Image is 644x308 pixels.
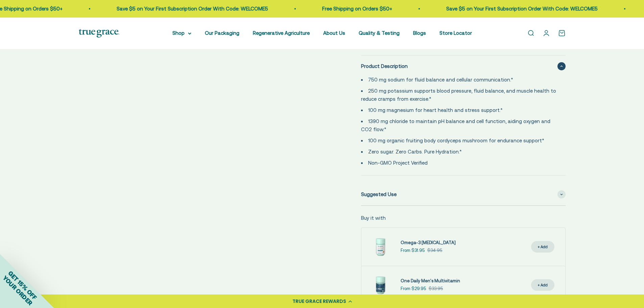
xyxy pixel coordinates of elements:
a: Quality & Testing [359,30,400,36]
span: GET 15% OFF [7,269,38,301]
sale-price: From $29.95 [401,285,426,292]
a: Store Locator [439,30,472,36]
img: Omega-3 Fish Oil for Brain, Heart, and Immune Health* Sustainably sourced, wild-caught Alaskan fi... [367,233,394,260]
compare-at-price: $34.95 [427,247,442,254]
img: One Daily Men's Multivitamin [367,271,394,299]
span: Product Description [361,62,408,70]
li: 100 mg magnesium for heart health and stress support.* [361,106,557,114]
li: 750 mg sodium for fluid balance and cellular communication.* [361,76,557,84]
sale-price: From $31.95 [401,247,425,254]
button: + Add [531,241,554,253]
button: + Add [531,279,554,291]
summary: Suggested Use [361,184,566,205]
span: Omega-3 [MEDICAL_DATA] [401,240,456,245]
p: Buy it with [361,214,386,222]
div: + Add [538,244,548,250]
summary: Product Description [361,55,566,77]
p: Save $5 on Your First Subscription Order With Code: WELCOME5 [115,5,266,13]
li: 250 mg potassium supports blood pressure, fluid balance, and muscle health to reduce cramps from ... [361,87,557,103]
p: Save $5 on Your First Subscription Order With Code: WELCOME5 [445,5,596,13]
a: One Daily Men's Multivitamin [401,278,460,285]
a: Our Packaging [205,30,239,36]
li: 1390 mg chloride to maintain pH balance and cell function, aiding oxygen and CO2 flow.* [361,117,557,134]
compare-at-price: $33.95 [429,285,443,292]
div: + Add [538,282,548,288]
li: 100 mg organic fruiting body cordyceps mushroom for endurance support* [361,137,557,145]
a: Omega-3 [MEDICAL_DATA] [401,239,456,246]
div: TRUE GRACE REWARDS [292,298,346,305]
a: Regenerative Agriculture [253,30,310,36]
span: Suggested Use [361,190,397,198]
span: YOUR ORDER [1,274,34,307]
a: About Us [323,30,345,36]
a: Free Shipping on Orders $50+ [320,6,390,11]
li: Non-GMO Project Verified [361,159,557,167]
span: One Daily Men's Multivitamin [401,278,460,283]
a: Blogs [413,30,426,36]
li: Zero sugar. Zero Carbs. Pure Hydration.* [361,148,557,156]
summary: Shop [172,29,191,37]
